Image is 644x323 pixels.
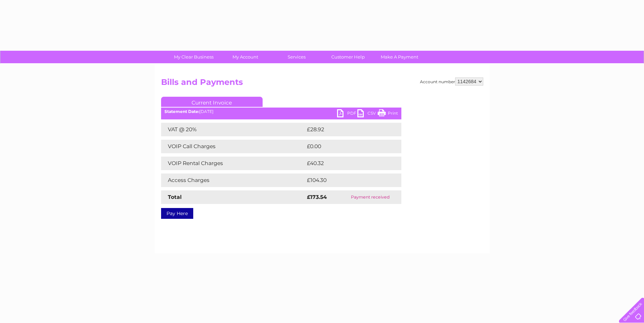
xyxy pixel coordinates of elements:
td: VOIP Rental Charges [161,157,305,170]
a: Make A Payment [372,51,427,63]
td: £0.00 [305,140,386,153]
td: £40.32 [305,157,387,170]
a: Customer Help [320,51,376,63]
a: My Account [217,51,273,63]
td: £104.30 [305,174,389,187]
td: VAT @ 20% [161,123,305,136]
a: Pay Here [161,208,193,219]
a: Current Invoice [161,97,263,107]
b: Statement Date: [164,109,199,114]
td: VOIP Call Charges [161,140,305,153]
div: [DATE] [161,109,401,114]
a: Print [378,109,398,119]
a: CSV [357,109,378,119]
strong: £173.54 [307,194,327,200]
div: Account number [420,77,483,86]
td: Payment received [339,190,401,204]
a: My Clear Business [166,51,222,63]
strong: Total [168,194,182,200]
h2: Bills and Payments [161,77,483,90]
a: Services [269,51,325,63]
td: Access Charges [161,174,305,187]
a: PDF [337,109,357,119]
td: £28.92 [305,123,388,136]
